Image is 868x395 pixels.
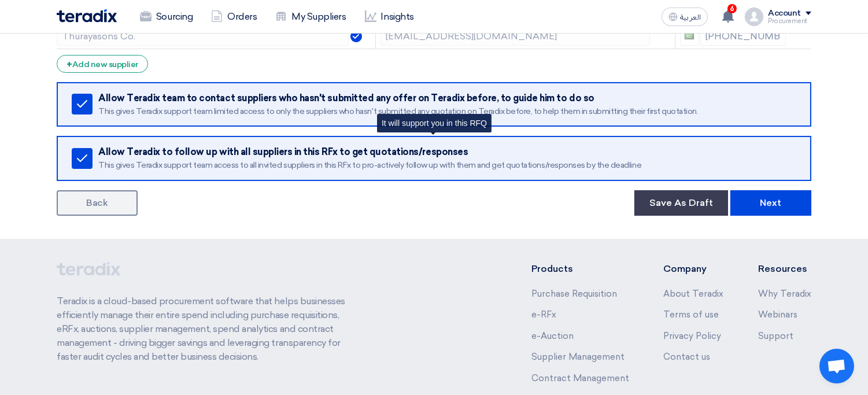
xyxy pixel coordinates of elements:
[266,4,355,29] a: My Suppliers
[727,4,737,13] span: 6
[768,9,801,19] div: Account
[531,373,629,383] a: Contract Management
[98,93,795,104] div: Allow Teradix team to contact suppliers who hasn't submitted any offer on Teradix before, to guid...
[663,262,723,276] li: Company
[680,13,701,21] span: العربية
[758,309,797,320] a: Webinars
[634,190,728,216] button: Save As Draft
[663,331,721,341] a: Privacy Policy
[531,352,625,362] a: Supplier Management
[663,289,723,299] a: About Teradix
[98,160,795,171] div: This gives Teradix support team access to all invited suppliers in this RFx to pro-actively follo...
[758,289,811,299] a: Why Teradix
[381,27,650,46] input: Email
[531,309,556,320] a: e-RFx
[98,146,795,158] div: Allow Teradix to follow up with all suppliers in this RFx to get quotations/responses
[531,331,574,341] a: e-Auction
[819,349,854,383] a: Open chat
[758,262,811,276] li: Resources
[98,106,795,117] div: This gives Teradix support team limited access to only the suppliers who hasn't submitted any quo...
[758,331,793,341] a: Support
[57,190,138,216] a: Back
[57,55,148,73] div: Add new supplier
[350,31,362,42] img: Verified Account
[730,190,811,216] button: Next
[768,18,811,24] div: Procurement
[57,9,117,23] img: Teradix logo
[356,4,423,29] a: Insights
[67,59,72,70] span: +
[663,309,719,320] a: Terms of use
[531,262,629,276] li: Products
[662,8,708,26] button: العربية
[663,352,710,362] a: Contact us
[745,8,763,26] img: profile_test.png
[57,294,359,364] p: Teradix is a cloud-based procurement software that helps businesses efficiently manage their enti...
[57,27,349,46] input: Supplier Name
[382,119,487,128] span: It will support you in this RFQ
[131,4,202,29] a: Sourcing
[531,289,617,299] a: Purchase Requisition
[202,4,266,29] a: Orders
